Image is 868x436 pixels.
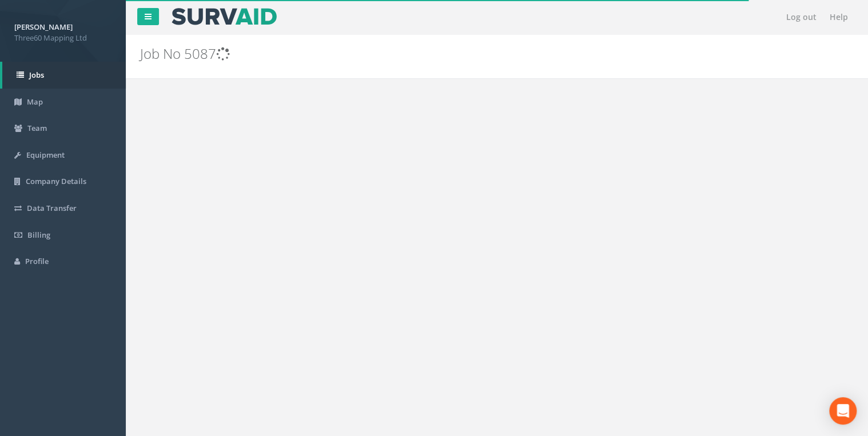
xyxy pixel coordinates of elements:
[829,397,857,425] div: Open Intercom Messenger
[25,256,49,266] span: Profile
[29,70,44,80] span: Jobs
[140,46,732,61] h2: Job No 5087
[14,22,73,32] strong: [PERSON_NAME]
[26,176,86,186] span: Company Details
[2,62,126,89] a: Jobs
[14,19,112,43] a: [PERSON_NAME] Three60 Mapping Ltd
[26,150,65,160] span: Equipment
[27,230,50,240] span: Billing
[27,97,43,107] span: Map
[14,33,112,43] span: Three60 Mapping Ltd
[27,203,77,213] span: Data Transfer
[27,123,47,133] span: Team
